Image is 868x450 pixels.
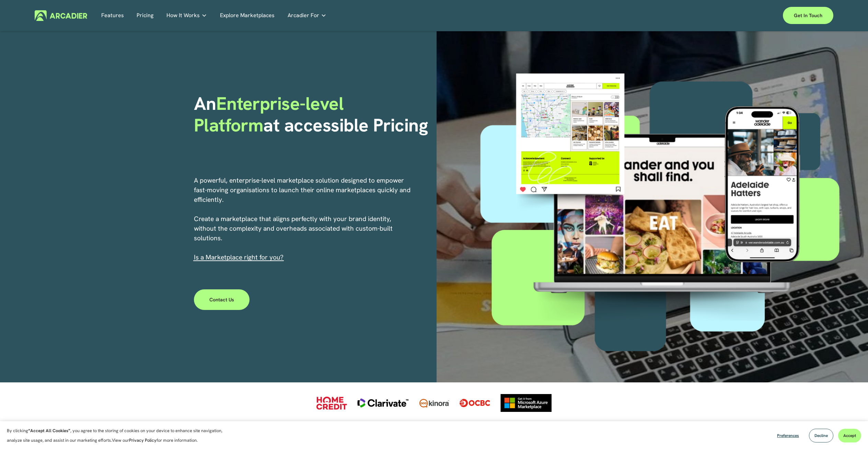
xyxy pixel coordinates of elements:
p: A powerful, enterprise-level marketplace solution designed to empower fast-moving organisations t... [194,176,412,262]
a: folder dropdown [166,10,207,21]
strong: “Accept All Cookies” [28,428,70,434]
a: folder dropdown [288,10,326,21]
span: Arcadier For [288,11,319,20]
button: Decline [809,429,833,442]
a: Contact Us [194,289,250,310]
span: How It Works [166,11,200,20]
span: Accept [843,433,856,438]
a: Pricing [137,10,153,21]
span: Enterprise-level Platform [194,92,348,137]
a: Features [101,10,124,21]
p: By clicking , you agree to the storing of cookies on your device to enhance site navigation, anal... [7,426,230,445]
button: Accept [838,429,861,442]
a: s a Marketplace right for you? [196,253,283,262]
a: Get in touch [783,7,833,24]
a: Privacy Policy [129,437,157,443]
span: I [194,253,283,262]
a: Explore Marketplaces [220,10,275,21]
span: Decline [814,433,828,438]
img: Arcadier [35,10,87,21]
span: Preferences [777,433,799,438]
h1: An at accessible Pricing [194,93,432,136]
button: Preferences [772,429,804,442]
